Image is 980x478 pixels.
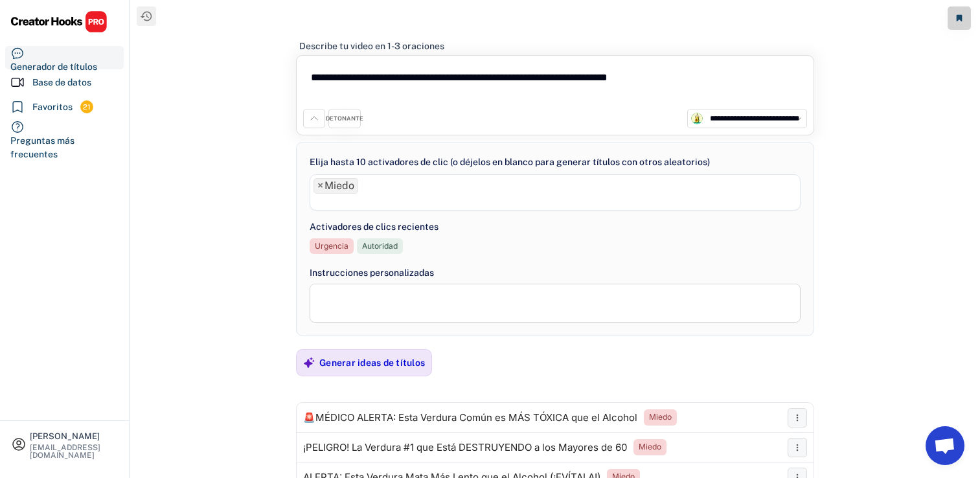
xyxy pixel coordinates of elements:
div: Generador de títulos [10,60,97,74]
div: Urgencia [315,241,348,252]
div: Favoritos [32,100,73,114]
div: Autoridad [362,241,398,252]
div: 🚨MÉDICO ALERTA: Esta Verdura Común es MÁS TÓXICA que el Alcohol [303,413,637,423]
div: Miedo [639,442,661,453]
font: Miedo [325,179,354,192]
div: Activadores de clics recientes [310,220,439,234]
img: channels4_profile.jpg [691,113,703,124]
div: DETONANTE [326,115,363,123]
div: Instrucciones personalizadas [310,266,801,280]
div: Describe tu video en 1-3 oraciones [299,40,444,52]
div: Generar ideas de títulos [319,357,425,369]
a: Chat abierto [926,426,964,465]
div: [PERSON_NAME] [30,432,118,440]
span: × [317,181,323,191]
div: ¡PELIGRO! La Verdura #1 que Está DESTRUYENDO a los Mayores de 60 [303,442,627,453]
div: 21 [80,102,93,113]
div: Base de datos [32,76,91,89]
div: Miedo [649,412,672,423]
img: CHPRO%20Logo.svg [10,10,108,33]
div: [EMAIL_ADDRESS][DOMAIN_NAME] [30,444,118,459]
div: Elija hasta 10 activadores de clic (o déjelos en blanco para generar títulos con otros aleatorios) [310,155,710,169]
div: Preguntas más frecuentes [10,134,119,161]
